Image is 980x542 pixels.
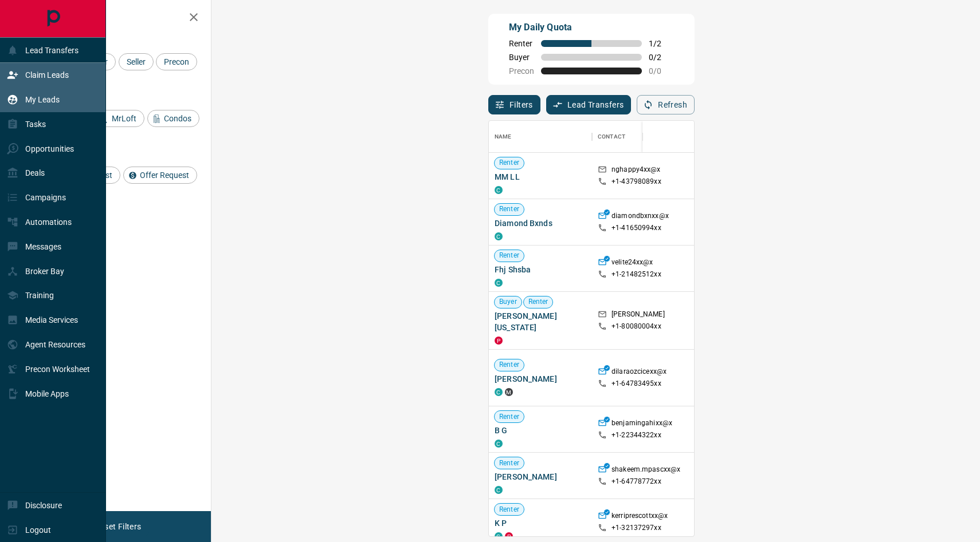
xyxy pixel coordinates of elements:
span: Fhj Shsba [495,264,586,275]
span: Renter [495,360,524,370]
div: Condos [147,110,199,127]
div: Precon [156,53,197,70]
div: condos.ca [495,186,503,194]
span: Renter [495,458,524,468]
button: Reset Filters [87,517,148,536]
div: mrloft.ca [505,388,513,396]
div: Name [489,121,592,153]
span: Renter [495,505,524,515]
span: Condos [160,114,195,123]
span: Precon [509,66,534,76]
p: My Daily Quota [509,21,674,34]
p: +1- 32137297xx [611,523,661,533]
div: condos.ca [495,486,503,494]
span: K P [495,517,586,529]
p: +1- 64783495xx [611,379,661,389]
p: nghappy4xx@x [611,165,661,177]
p: dilaraozcicexx@x [611,367,667,379]
p: +1- 64778772xx [611,477,661,486]
button: Refresh [637,95,695,114]
div: condos.ca [495,232,503,240]
span: Renter [524,297,553,307]
div: condos.ca [495,532,503,540]
span: Renter [495,412,524,422]
div: MrLoft [95,110,144,127]
p: +1- 80080004xx [611,322,661,331]
span: Precon [160,57,193,66]
p: diamondbxnxx@x [611,211,669,223]
p: kerriprescottxx@x [611,511,668,523]
span: 1 / 2 [649,39,674,48]
span: Diamond Bxnds [495,217,586,229]
p: [PERSON_NAME] [611,310,665,322]
div: property.ca [505,532,513,540]
span: Renter [495,158,524,168]
span: Renter [495,204,524,214]
div: Seller [119,53,154,70]
span: Seller [123,57,150,66]
span: Buyer [509,53,534,62]
p: +1- 21482512xx [611,270,661,279]
button: Lead Transfers [546,95,632,114]
h2: Filters [37,11,199,25]
span: B G [495,425,586,436]
div: Contact [598,121,625,153]
p: shakeem.mpascxx@x [611,465,680,477]
div: condos.ca [495,279,503,287]
div: Name [495,121,512,153]
p: velite24xx@x [611,258,653,270]
span: [PERSON_NAME] [495,471,586,482]
div: Contact [592,121,684,153]
p: benjamingahixx@x [611,418,672,430]
div: Offer Request [123,167,197,184]
span: [PERSON_NAME][US_STATE] [495,310,586,333]
div: property.ca [495,337,503,345]
div: condos.ca [495,440,503,448]
div: condos.ca [495,388,503,396]
span: Offer Request [136,171,193,180]
span: Renter [509,39,534,48]
span: Buyer [495,297,522,307]
span: 0 / 0 [649,66,674,76]
span: 0 / 2 [649,53,674,62]
p: +1- 41650994xx [611,223,661,233]
button: Filters [488,95,540,114]
p: +1- 43798089xx [611,177,661,187]
span: [PERSON_NAME] [495,373,586,385]
span: MrLoft [108,114,140,123]
span: MM LL [495,171,586,183]
span: Renter [495,251,524,260]
p: +1- 22344322xx [611,430,661,440]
